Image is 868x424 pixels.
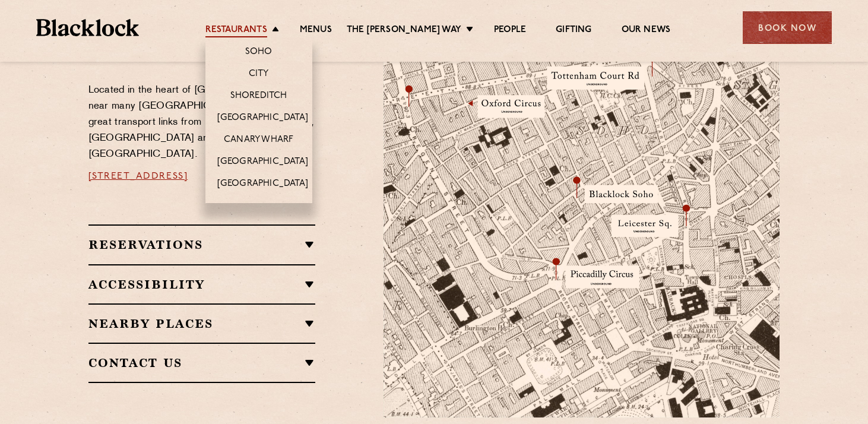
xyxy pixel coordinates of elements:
a: [GEOGRAPHIC_DATA] [217,178,308,191]
h2: Reservations [88,238,316,252]
a: City [249,68,269,81]
a: Menus [300,24,332,37]
p: Located in the heart of [GEOGRAPHIC_DATA] near many [GEOGRAPHIC_DATA] theatres with great transpo... [88,83,316,163]
a: Restaurants [205,24,267,37]
a: Canary Wharf [224,134,293,147]
h2: Contact Us [88,356,316,370]
a: The [PERSON_NAME] Way [347,24,461,37]
a: Our News [622,24,671,37]
img: BL_Textured_Logo-footer-cropped.svg [36,19,139,36]
a: [STREET_ADDRESS] [88,172,188,181]
a: [GEOGRAPHIC_DATA] [217,112,308,125]
div: Book Now [743,11,832,44]
h2: Accessibility [88,277,316,292]
a: [GEOGRAPHIC_DATA] [217,156,308,169]
a: Soho [245,46,273,59]
a: People [494,24,526,37]
a: Gifting [556,24,591,37]
img: svg%3E [652,307,818,418]
a: Shoreditch [230,90,287,103]
h2: Nearby Places [88,317,316,331]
